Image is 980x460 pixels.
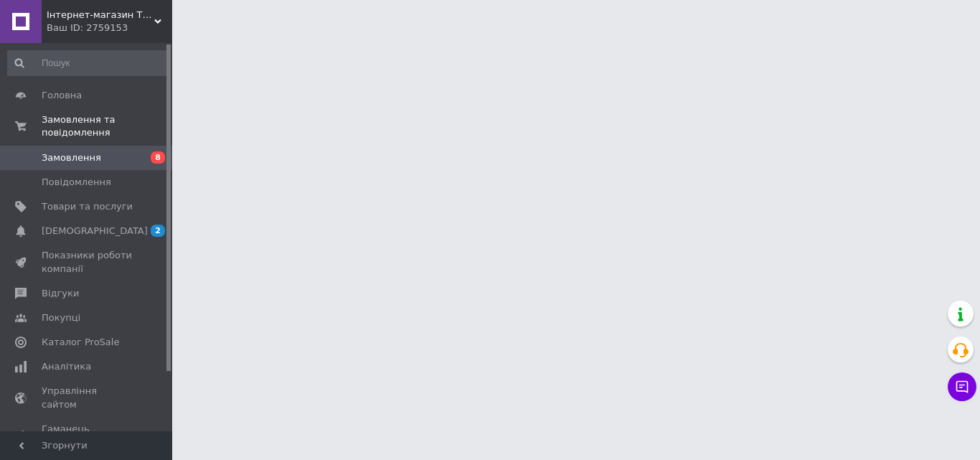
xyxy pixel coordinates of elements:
[42,360,91,373] span: Аналітика
[42,423,133,449] span: Гаманець компанії
[42,336,119,349] span: Каталог ProSale
[151,151,165,164] span: 8
[42,89,82,102] span: Головна
[42,311,80,324] span: Покупці
[42,287,79,300] span: Відгуки
[42,151,101,164] span: Замовлення
[42,225,148,238] span: [DEMOGRAPHIC_DATA]
[42,385,133,410] span: Управління сайтом
[42,200,133,213] span: Товари та послуги
[151,225,165,237] span: 2
[948,372,976,401] button: Чат з покупцем
[42,113,172,139] span: Замовлення та повідомлення
[42,249,133,275] span: Показники роботи компанії
[7,50,169,76] input: Пошук
[47,9,154,22] span: Інтернет-магазин TOP KROSS
[42,176,111,189] span: Повідомлення
[47,22,172,34] div: Ваш ID: 2759153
